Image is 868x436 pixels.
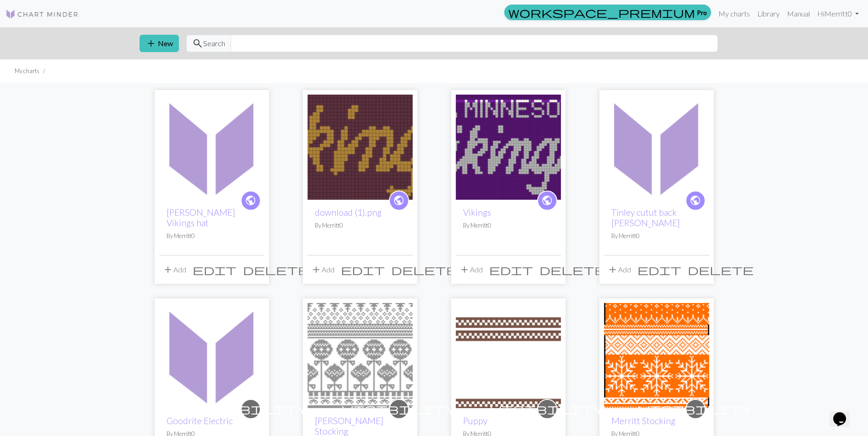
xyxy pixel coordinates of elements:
i: Edit [341,264,385,275]
span: public [393,193,404,207]
span: delete [539,263,605,276]
span: edit [637,263,681,276]
i: public [690,191,701,210]
img: Merritt Stocking [604,303,709,408]
a: Merritt Stocking [611,415,675,426]
span: search [192,37,203,50]
button: Edit [338,261,388,278]
button: Add [456,261,486,278]
button: Add [604,261,634,278]
span: public [541,193,553,207]
span: delete [243,263,309,276]
a: Merritt Stocking [604,350,709,359]
button: New [140,35,179,52]
a: Vikings [463,207,491,218]
p: By Merritt0 [611,232,702,240]
span: visibility [194,402,308,416]
a: download (1).png [315,207,382,218]
i: public [541,191,553,210]
span: add [607,263,618,276]
button: Edit [634,261,685,278]
span: edit [341,263,385,276]
p: By Merritt0 [167,232,257,240]
button: Delete [240,261,312,278]
button: Edit [486,261,536,278]
a: Carter Vikings hat [159,142,264,150]
i: Edit [637,264,681,275]
i: private [194,400,308,418]
button: Add [307,261,338,278]
i: Edit [489,264,533,275]
a: public [241,191,261,211]
a: Library [754,5,783,23]
span: workspace_premium [508,6,695,19]
span: visibility [638,402,753,416]
button: Delete [536,261,609,278]
span: add [459,263,470,276]
img: Logo [5,9,79,20]
span: delete [688,263,754,276]
button: Edit [189,261,240,278]
a: Puppy [463,415,487,426]
a: Pro [504,5,711,20]
img: Vikings [456,95,561,200]
a: Carter Stocking [307,350,413,359]
i: private [638,400,753,418]
span: add [146,37,156,50]
span: Search [203,38,225,49]
span: visibility [490,402,604,416]
img: Puppy [456,303,561,408]
li: My charts [15,67,39,75]
a: HiMerritt0 [814,5,863,23]
img: download (1).png [307,95,413,200]
a: [PERSON_NAME] Vikings hat [167,207,235,228]
i: public [245,191,256,210]
i: Edit [193,264,237,275]
img: Goodrite Electric [159,303,264,408]
a: download (1).png [307,142,413,150]
i: private [342,400,456,418]
i: private [490,400,604,418]
button: Delete [685,261,757,278]
a: public [389,191,409,211]
img: Carter Stocking [307,303,413,408]
a: public [537,191,557,211]
span: edit [193,263,237,276]
button: Delete [388,261,460,278]
a: Tinley cutut back [PERSON_NAME] [611,207,680,228]
a: Manual [783,5,814,23]
a: Tinley cutut back tanko [604,142,709,150]
a: My charts [715,5,754,23]
span: visibility [342,402,456,416]
iframe: chat widget [830,399,859,427]
a: Goodrite Electric [167,415,233,426]
a: public [685,191,706,211]
img: Carter Vikings hat [159,95,264,200]
span: public [245,193,256,207]
img: Tinley cutut back tanko [604,95,709,200]
span: edit [489,263,533,276]
span: delete [391,263,457,276]
a: Puppy [456,350,561,359]
span: add [311,263,322,276]
p: By Merritt0 [463,221,554,230]
p: By Merritt0 [315,221,405,230]
span: add [162,263,173,276]
a: Vikings [456,142,561,150]
i: public [393,191,404,210]
button: Add [159,261,189,278]
a: Goodrite Electric [159,350,264,359]
span: public [690,193,701,207]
